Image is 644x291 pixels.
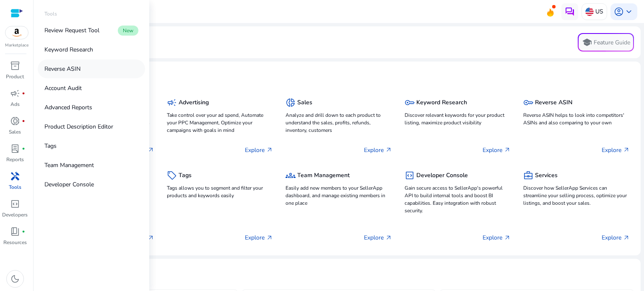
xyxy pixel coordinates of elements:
[10,116,20,126] span: donut_small
[504,147,511,153] span: arrow_outward
[385,234,392,241] span: arrow_outward
[602,233,630,242] p: Explore
[44,45,93,54] p: Keyword Research
[286,98,296,108] span: donut_small
[10,227,20,237] span: book_4
[624,7,634,17] span: keyboard_arrow_down
[10,88,20,98] span: campaign
[179,99,209,106] h5: Advertising
[483,233,511,242] p: Explore
[582,37,592,47] span: school
[44,180,94,189] p: Developer Console
[118,26,138,36] span: New
[167,184,273,199] p: Tags allows you to segment and filter your products and keywords easily
[179,172,192,179] h5: Tags
[2,211,28,219] p: Developers
[10,274,20,284] span: dark_mode
[535,99,572,106] h5: Reverse ASIN
[523,184,630,207] p: Discover how SellerApp Services can streamline your selling process, optimize your listings, and ...
[5,26,28,39] img: amazon.svg
[10,199,20,209] span: code_blocks
[6,156,24,163] p: Reports
[286,184,392,207] p: Easily add new members to your SellerApp dashboard, and manage existing members in one place
[167,98,177,108] span: campaign
[523,170,533,180] span: business_center
[297,99,312,106] h5: Sales
[623,147,630,153] span: arrow_outward
[44,103,92,112] p: Advanced Reports
[3,239,27,246] p: Resources
[10,171,20,181] span: handyman
[22,92,25,95] span: fiber_manual_record
[594,39,630,47] p: Feature Guide
[405,170,415,180] span: code_blocks
[10,100,20,108] p: Ads
[22,119,25,123] span: fiber_manual_record
[405,98,415,108] span: key
[266,234,273,241] span: arrow_outward
[167,170,177,180] span: sell
[44,64,80,73] p: Reverse ASIN
[523,98,533,108] span: key
[148,147,154,153] span: arrow_outward
[5,42,29,49] p: Marketplace
[614,7,624,17] span: account_circle
[523,111,630,126] p: Reverse ASIN helps to look into competitors' ASINs and also comparing to your own
[602,146,630,155] p: Explore
[504,234,511,241] span: arrow_outward
[416,172,468,179] h5: Developer Console
[6,73,24,80] p: Product
[297,172,350,179] h5: Team Management
[44,122,113,131] p: Product Description Editor
[535,172,558,179] h5: Services
[245,146,273,155] p: Explore
[286,170,296,180] span: groups
[578,33,634,52] button: schoolFeature Guide
[405,111,511,126] p: Discover relevant keywords for your product listing, maximize product visibility
[9,183,21,191] p: Tools
[416,99,467,106] h5: Keyword Research
[9,128,21,136] p: Sales
[595,4,603,19] p: US
[405,184,511,214] p: Gain secure access to SellerApp's powerful API to build internal tools and boost BI capabilities....
[167,111,273,134] p: Take control over your ad spend, Automate your PPC Management, Optimize your campaigns with goals...
[148,234,154,241] span: arrow_outward
[44,10,57,18] p: Tools
[44,161,94,170] p: Team Management
[483,146,511,155] p: Explore
[266,147,273,153] span: arrow_outward
[364,233,392,242] p: Explore
[22,147,25,150] span: fiber_manual_record
[44,26,99,35] p: Review Request Tool
[286,111,392,134] p: Analyze and drill down to each product to understand the sales, profits, refunds, inventory, cust...
[22,230,25,233] span: fiber_manual_record
[10,144,20,154] span: lab_profile
[44,84,82,93] p: Account Audit
[385,147,392,153] span: arrow_outward
[585,8,594,16] img: us.svg
[364,146,392,155] p: Explore
[623,234,630,241] span: arrow_outward
[10,61,20,71] span: inventory_2
[245,233,273,242] p: Explore
[44,142,57,150] p: Tags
